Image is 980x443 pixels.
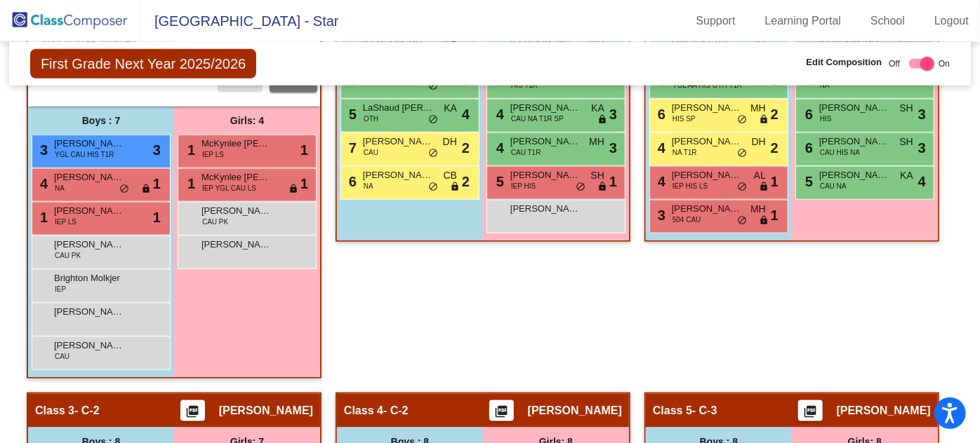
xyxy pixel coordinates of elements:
span: [PERSON_NAME] [363,168,433,182]
span: SH [591,168,604,183]
span: [PERSON_NAME] [819,168,889,182]
span: - C-2 [383,404,409,418]
span: 6 [802,140,813,156]
span: lock [597,114,607,125]
span: lock [759,182,769,193]
span: 5 [802,174,813,189]
span: CAU T1R [511,147,541,158]
span: 1 [184,142,195,158]
span: First Grade Next Year 2025/2026 [30,49,256,79]
span: CAU HIS NA [820,147,860,158]
span: [PERSON_NAME] [363,135,433,149]
span: 3 [609,104,617,125]
a: School [859,10,916,32]
span: [PERSON_NAME] [201,238,272,252]
span: IEP LS [202,149,224,160]
span: YGL CAU HIS T1R [55,149,114,160]
span: 1 [153,207,161,228]
span: CAU [364,147,378,158]
span: [PERSON_NAME] [54,204,124,218]
span: LaShaud [PERSON_NAME] [US_STATE] [363,101,433,115]
span: [PERSON_NAME] [54,170,124,184]
span: do_not_disturb_alt [737,182,747,193]
span: CAU [55,351,69,362]
span: IEP HIS [511,181,536,191]
span: [PERSON_NAME] [528,404,622,418]
span: [PERSON_NAME] [201,204,272,218]
span: 7 [345,140,357,156]
span: 4 [37,176,48,191]
span: [PERSON_NAME] [672,135,742,149]
span: 1 [771,171,779,192]
span: HIS SP [673,114,696,124]
span: do_not_disturb_alt [428,114,438,125]
span: CB [444,168,457,183]
span: CAU PK [55,250,81,261]
span: HIS [820,114,832,124]
mat-icon: picture_as_pdf [184,404,201,424]
span: do_not_disturb_alt [428,81,438,92]
span: 2 [462,171,470,192]
span: 6 [802,107,813,122]
span: 6 [345,174,357,189]
span: do_not_disturb_alt [737,114,747,125]
span: lock [141,184,151,195]
span: 2 [771,104,779,125]
span: OTH [364,114,378,124]
span: [PERSON_NAME] [672,202,742,216]
span: [PERSON_NAME] [54,137,124,151]
span: [PERSON_NAME] [54,305,124,319]
span: 3 [654,207,666,223]
span: IEP YGL CAU LS [202,183,256,193]
div: Boys : 7 [28,107,174,135]
span: SH [900,135,913,149]
span: 4 [918,171,926,192]
span: Class 5 [653,404,692,418]
span: NA T1R [673,147,697,158]
span: 3 [609,137,617,158]
a: Learning Portal [754,10,853,32]
span: 1 [771,205,779,226]
span: [PERSON_NAME] [510,135,581,149]
span: Off [889,57,900,70]
span: MH [750,202,766,217]
div: Girls: 4 [174,107,320,135]
span: lock [289,184,298,195]
button: Print Students Details [180,400,205,421]
span: 1 [609,171,617,192]
span: [PERSON_NAME] [54,238,124,252]
span: KA [900,168,913,183]
span: MH [589,135,604,149]
span: 3 [37,142,48,158]
span: do_not_disturb_alt [428,148,438,159]
span: IEP LS [55,217,77,227]
span: do_not_disturb_alt [119,184,129,195]
span: 4 [654,174,666,189]
span: - C-2 [74,404,100,418]
span: 504 CAU [673,214,701,225]
span: do_not_disturb_alt [737,215,747,226]
span: 4 [493,107,504,122]
span: CAU PK [202,217,228,227]
span: [PERSON_NAME] [837,404,931,418]
span: CAU NA [820,181,847,191]
span: 5 [493,174,504,189]
span: 1 [153,173,161,194]
span: 2 [462,137,470,158]
span: do_not_disturb_alt [428,182,438,193]
span: 1 [184,176,195,191]
span: lock [759,114,769,125]
span: [PERSON_NAME] [672,101,742,115]
a: Support [685,10,747,32]
span: McKynlee [PERSON_NAME] [201,170,272,184]
span: 6 [654,107,666,122]
span: KA [591,101,604,116]
span: NA [364,181,373,191]
span: 3 [918,137,926,158]
span: DH [443,135,457,149]
span: CAU NA T1R SP [511,114,564,124]
span: Class 4 [344,404,383,418]
span: MH [750,101,766,116]
span: 1 [300,173,308,194]
span: 3 [918,104,926,125]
